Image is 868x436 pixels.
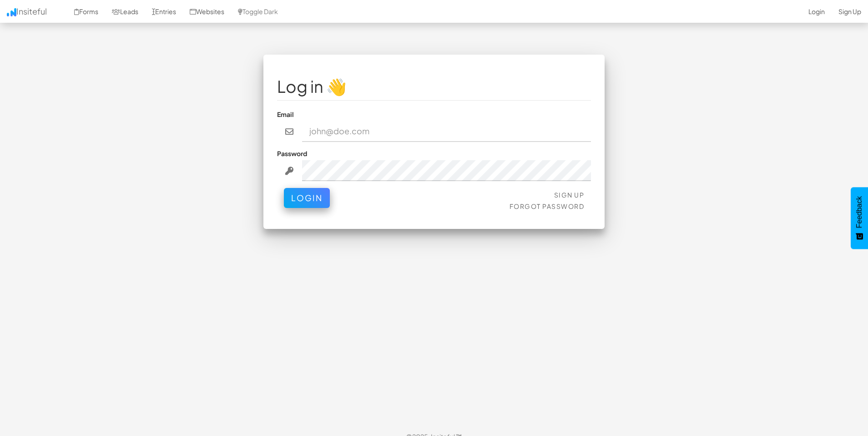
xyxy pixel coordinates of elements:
a: Sign Up [554,191,585,199]
img: icon.png [7,8,16,16]
button: Feedback - Show survey [851,187,868,249]
button: Login [284,188,330,208]
input: john@doe.com [302,121,591,142]
label: Email [277,110,294,119]
span: Feedback [855,196,863,228]
h1: Log in 👋 [277,77,591,96]
a: Forgot Password [510,202,585,210]
label: Password [277,149,307,158]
